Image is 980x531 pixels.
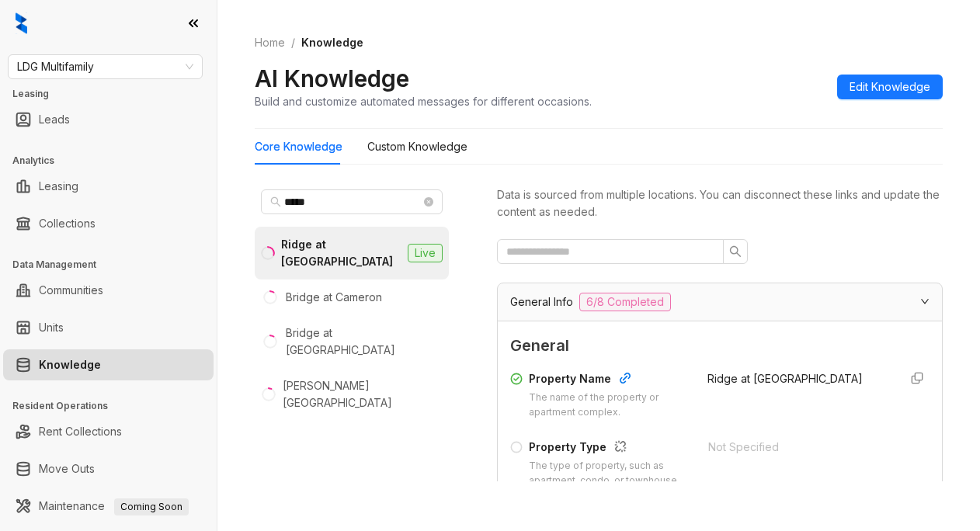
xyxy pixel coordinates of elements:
a: Collections [39,208,96,239]
div: Custom Knowledge [367,138,467,155]
div: Property Type [529,439,690,459]
a: Knowledge [39,349,101,380]
a: Leads [39,104,70,135]
li: Leasing [3,171,214,202]
span: Ridge at [GEOGRAPHIC_DATA] [707,372,863,385]
a: Leasing [39,171,78,202]
a: Move Outs [39,453,95,484]
li: Communities [3,275,214,306]
div: The type of property, such as apartment, condo, or townhouse. [529,459,690,488]
span: Coming Soon [114,498,189,515]
li: Maintenance [3,491,214,522]
h2: AI Knowledge [255,64,409,93]
h3: Resident Operations [12,399,217,413]
li: Units [3,312,214,343]
span: General Info [510,293,573,311]
span: Edit Knowledge [850,78,930,95]
h3: Analytics [12,154,217,168]
li: Leads [3,104,214,135]
div: Ridge at [GEOGRAPHIC_DATA] [281,236,401,270]
div: [PERSON_NAME][GEOGRAPHIC_DATA] [283,377,443,411]
img: logo [16,12,27,34]
a: Units [39,312,64,343]
li: / [291,34,295,51]
li: Knowledge [3,349,214,380]
h3: Data Management [12,258,217,272]
div: The name of the property or apartment complex. [529,390,689,420]
a: Home [252,34,288,51]
div: Build and customize automated messages for different occasions. [255,93,592,109]
span: expanded [920,297,930,306]
li: Rent Collections [3,416,214,447]
div: Core Knowledge [255,138,342,155]
span: 6/8 Completed [579,293,671,311]
li: Collections [3,208,214,239]
span: Live [408,244,443,262]
li: Move Outs [3,453,214,484]
button: Edit Knowledge [837,75,943,99]
div: Bridge at [GEOGRAPHIC_DATA] [286,324,443,359]
span: General [510,334,930,358]
div: Property Name [529,370,689,390]
a: Communities [39,275,103,306]
div: Bridge at Cameron [286,289,382,306]
span: LDG Multifamily [17,55,193,78]
div: Not Specified [708,439,888,456]
span: close-circle [424,197,433,206]
span: search [270,196,281,207]
span: Knowledge [301,36,363,49]
span: search [729,245,742,258]
div: General Info6/8 Completed [498,283,942,321]
h3: Leasing [12,87,217,101]
div: Data is sourced from multiple locations. You can disconnect these links and update the content as... [497,186,943,220]
a: Rent Collections [39,416,122,447]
